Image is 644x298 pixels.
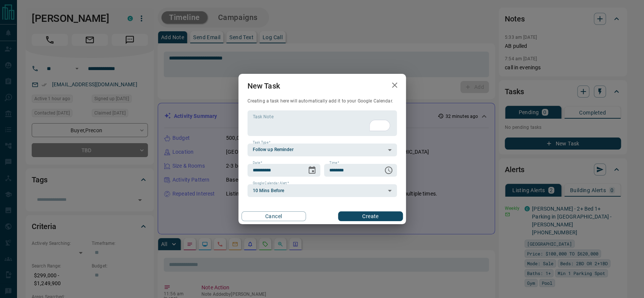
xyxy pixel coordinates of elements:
[253,181,289,186] label: Google Calendar Alert
[238,74,289,98] h2: New Task
[304,163,320,178] button: Choose date, selected date is Aug 13, 2025
[381,163,396,178] button: Choose time, selected time is 6:00 AM
[247,98,397,104] p: Creating a task here will automatically add it to your Google Calendar.
[338,211,403,221] button: Create
[247,184,397,197] div: 10 Mins Before
[253,113,392,133] textarea: To enrich screen reader interactions, please activate Accessibility in Grammarly extension settings
[247,144,397,156] div: Follow up Reminder
[253,140,271,145] label: Task Type
[241,211,306,221] button: Cancel
[253,160,262,165] label: Date
[329,160,339,165] label: Time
